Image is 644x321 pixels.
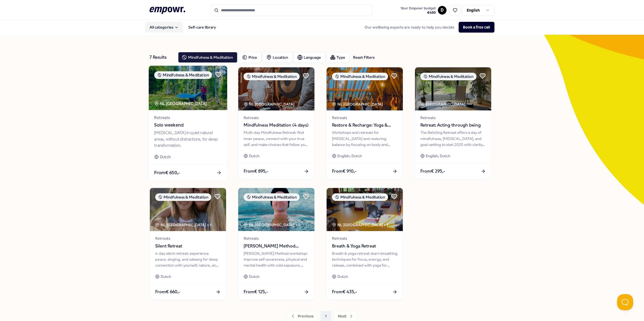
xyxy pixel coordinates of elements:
[154,169,180,176] span: From € 650,-
[332,101,384,107] div: NL [GEOGRAPHIC_DATA]
[238,67,314,110] img: package image
[155,193,211,201] div: Mindfulness & Meditation
[150,188,226,300] a: package imageMindfulness & MeditationNL [GEOGRAPHIC_DATA] + 1RetreatsSilent Retreat4-day silent r...
[244,122,309,129] span: Mindfulness Meditation (4 days)
[244,235,309,241] span: Retreats
[249,274,259,280] span: Dutch
[154,130,221,148] div: [MEDICAL_DATA] in quiet natural areas, without distractions, for deep transformation.
[420,122,486,129] span: Retreat: Acting through being
[244,250,309,268] div: [PERSON_NAME] Method workshop: improve self-awareness, physical and mental health with cold expos...
[148,65,228,181] a: package imageMindfulness & MeditationNL [GEOGRAPHIC_DATA] RetreatsSolo weekend[MEDICAL_DATA] in q...
[326,188,403,300] a: package imageMindfulness & MeditationNL [GEOGRAPHIC_DATA] + 1RetreatsBreath & Yoga RetreatBreath ...
[459,22,494,33] button: Book a free call
[420,130,486,148] div: The Be(e)ing Retreat offers a day of mindfulness, [MEDICAL_DATA], and goal-setting to start 2025 ...
[332,168,356,175] span: From € 910,-
[244,101,295,107] div: NL [GEOGRAPHIC_DATA]
[154,122,221,129] span: Solo weekend
[149,66,227,110] img: package image
[398,5,438,16] a: Your Empowr budget€450
[238,188,315,300] a: package imageMindfulness & MeditationNL [GEOGRAPHIC_DATA] + 1Retreats[PERSON_NAME] Method Worksho...
[154,71,212,79] div: Mindfulness & Meditation
[211,4,373,16] input: Search for products, categories or subcategories
[184,22,220,33] a: Self-care library
[332,130,397,148] div: Workshops and retreats for [MEDICAL_DATA] and restoring balance by focusing on body and mind.
[420,115,486,121] span: Retreats
[332,73,388,80] div: Mindfulness & Meditation
[244,243,309,250] span: [PERSON_NAME] Method Workshop
[400,6,436,11] span: Your Empowr budget
[238,67,315,179] a: package imageMindfulness & MeditationNL [GEOGRAPHIC_DATA] RetreatsMindfulness Meditation (4 days)...
[332,122,397,129] span: Restore & Recharge: Yoga & Meditation
[400,11,436,15] span: € 450
[155,250,221,268] div: 4-day silent retreat: experience peace, singing, and satsang for deep connection with yourself, n...
[238,188,314,231] img: package image
[161,274,171,280] span: Dutch
[155,288,180,295] span: From € 660,-
[154,114,221,121] span: Retreats
[420,168,445,175] span: From € 295,-
[244,168,268,175] span: From € 895,-
[238,52,262,63] button: Price
[327,188,403,231] img: package image
[244,288,268,295] span: From € 125,-
[332,115,397,121] span: Retreats
[155,243,221,250] span: Silent Retreat
[155,222,212,228] div: NL [GEOGRAPHIC_DATA] + 1
[160,154,171,160] span: Dutch
[294,52,326,63] button: Language
[332,193,388,201] div: Mindfulness & Meditation
[327,67,403,110] img: package image
[249,153,259,159] span: Dutch
[337,153,362,159] span: English, Dutch
[150,188,226,231] img: package image
[326,67,403,179] a: package imageMindfulness & MeditationNL [GEOGRAPHIC_DATA] RetreatsRestore & Recharge: Yoga & Medi...
[337,274,348,280] span: Dutch
[332,222,388,228] div: NL [GEOGRAPHIC_DATA] + 1
[327,52,350,63] button: Type
[353,54,375,60] div: Reset Filters
[438,6,446,15] button: D
[244,130,309,148] div: Multi-day Mindfulness Retreat: find inner peace, connect with your true self, and make choices th...
[150,52,174,63] div: 7 Results
[415,67,491,179] a: package imageMindfulness & Meditation[GEOGRAPHIC_DATA] RetreatsRetreat: Acting through beingThe B...
[332,243,397,250] span: Breath & Yoga Retreat
[420,73,476,80] div: Mindfulness & Meditation
[420,101,466,107] div: [GEOGRAPHIC_DATA]
[145,22,183,33] button: All categories
[399,5,437,16] button: Your Empowr budget€450
[360,22,494,33] div: Our wellbeing experts are ready to help you decide
[244,73,300,80] div: Mindfulness & Meditation
[263,52,293,63] button: Location
[332,235,397,241] span: Retreats
[426,153,450,159] span: English, Dutch
[332,288,357,295] span: From € 435,-
[244,193,300,201] div: Mindfulness & Meditation
[244,115,309,121] span: Retreats
[332,250,397,268] div: Breath & yoga retreat: learn breathing techniques for focus, energy, and release, combined with y...
[178,52,237,63] button: Mindfulness & Meditation
[244,222,300,228] div: NL [GEOGRAPHIC_DATA] + 1
[154,100,207,107] div: NL [GEOGRAPHIC_DATA]
[155,235,221,241] span: Retreats
[415,67,491,110] img: package image
[617,294,633,310] iframe: Help Scout Beacon - Open
[145,22,220,33] nav: Main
